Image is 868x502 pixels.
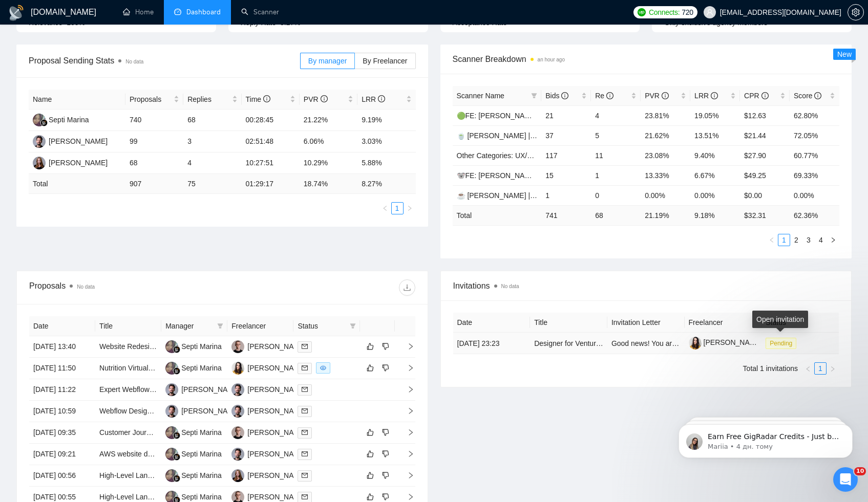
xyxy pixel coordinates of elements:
[391,202,404,214] li: 1
[247,427,306,438] div: [PERSON_NAME]
[241,18,276,27] span: Reply Rate
[33,137,108,145] a: RV[PERSON_NAME]
[453,279,839,292] span: Invitations
[125,90,183,110] th: Proposals
[367,364,374,372] span: like
[641,125,690,145] td: 21.62%
[766,339,800,347] a: Pending
[790,165,839,185] td: 69.33%
[125,174,183,194] td: 907
[827,362,839,375] button: right
[382,342,389,351] span: dislike
[263,95,270,102] span: info-circle
[802,362,814,375] button: left
[854,467,866,475] span: 10
[29,401,95,422] td: [DATE] 10:59
[33,158,108,166] a: TB[PERSON_NAME]
[541,125,591,145] td: 37
[29,316,95,336] th: Date
[99,342,255,351] a: Website Redesign Needed for a Shift in Strategy.
[511,18,516,27] span: --
[790,185,839,205] td: 0.00%
[49,136,108,147] div: [PERSON_NAME]
[378,95,385,102] span: info-circle
[382,450,389,458] span: dislike
[848,8,864,16] a: setting
[165,469,178,482] img: SM
[362,95,385,103] span: LRR
[165,449,222,457] a: SMSepti Marina
[130,94,172,105] span: Proposals
[664,18,768,27] span: Only exclusive agency members
[591,125,641,145] td: 5
[302,408,308,414] span: mail
[181,362,222,374] div: Septi Marina
[231,340,244,353] img: VG
[357,152,415,174] td: 5.88%
[298,320,345,332] span: Status
[174,8,181,15] span: dashboard
[33,114,46,126] img: SM
[815,234,827,246] a: 4
[453,18,507,27] span: Acceptance Rate
[247,341,306,352] div: [PERSON_NAME]
[165,383,178,396] img: RV
[827,234,839,246] li: Next Page
[803,234,814,246] a: 3
[247,470,306,481] div: [PERSON_NAME]
[165,342,222,350] a: SMSepti Marina
[125,110,183,131] td: 740
[662,92,669,99] span: info-circle
[280,18,301,27] span: 8.27%
[231,469,244,482] img: TB
[663,403,868,474] iframe: Intercom notifications повідомлення
[830,237,836,243] span: right
[367,450,374,458] span: like
[321,95,328,102] span: info-circle
[357,110,415,131] td: 9.19%
[33,115,89,123] a: SMSepti Marina
[125,131,183,152] td: 99
[591,205,641,225] td: 68
[392,203,403,214] a: 1
[706,9,713,16] span: user
[29,54,300,67] span: Proposal Sending Stats
[790,145,839,165] td: 60.77%
[183,110,241,131] td: 68
[183,174,241,194] td: 75
[348,318,358,334] span: filter
[814,362,827,375] li: 1
[529,88,539,103] span: filter
[541,165,591,185] td: 15
[457,92,504,100] span: Scanner Name
[231,428,306,436] a: VG[PERSON_NAME]
[545,92,568,100] span: Bids
[367,428,374,436] span: like
[181,448,222,460] div: Septi Marina
[530,333,607,354] td: Designer for Venture Studio Part-Time to Potential F/T Role (UI/UX + brand experience preferred)
[453,333,531,354] td: [DATE] 23:23
[641,205,690,225] td: 21.19 %
[752,311,808,328] div: Open invitation
[848,4,864,20] button: setting
[300,174,357,194] td: 18.74 %
[231,362,244,375] img: VK
[595,92,613,100] span: Re
[790,234,802,246] li: 2
[183,152,241,174] td: 4
[364,340,376,353] button: like
[231,405,244,418] img: RV
[694,92,718,100] span: LRR
[29,174,125,194] td: Total
[682,7,693,18] span: 720
[367,471,374,479] span: like
[534,339,843,347] a: Designer for Venture Studio Part-Time to Potential F/T Role (UI/UX + brand experience preferred)
[805,366,811,372] span: left
[99,364,308,372] a: Nutrition Virtual Support – Content Creation & Email Management
[242,174,300,194] td: 01:29:17
[308,57,347,65] span: By manager
[790,205,839,225] td: 62.36 %
[165,471,222,479] a: SMSepti Marina
[247,362,306,374] div: [PERSON_NAME]
[29,18,62,27] span: Relevance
